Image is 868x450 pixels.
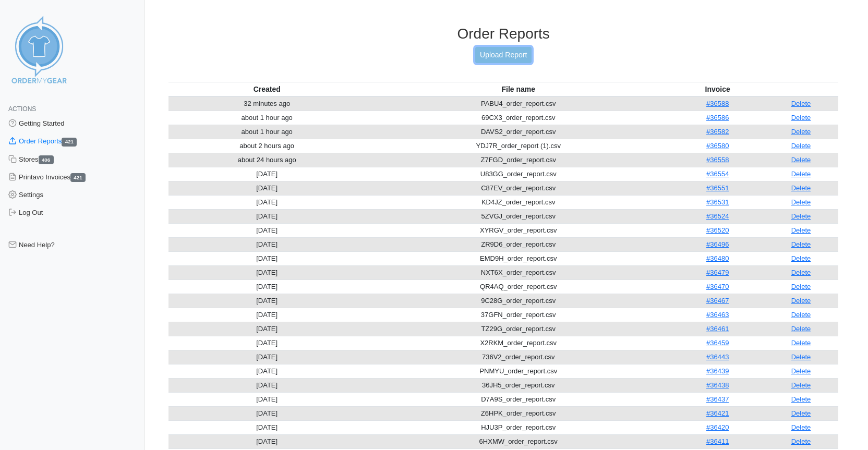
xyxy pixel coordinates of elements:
td: [DATE] [168,378,365,392]
td: D7A9S_order_report.csv [365,392,671,406]
a: Delete [791,212,811,220]
td: [DATE] [168,209,365,223]
a: #36558 [706,156,729,164]
a: #36437 [706,395,729,403]
td: EMD9H_order_report.csv [365,251,671,265]
span: Actions [8,105,36,113]
td: 9C28G_order_report.csv [365,294,671,308]
a: #36588 [706,100,729,107]
td: Z7FGD_order_report.csv [365,153,671,167]
td: ZR9D6_order_report.csv [365,237,671,251]
td: [DATE] [168,265,365,279]
a: #36580 [706,142,729,150]
a: #36439 [706,367,729,375]
td: [DATE] [168,294,365,308]
a: Delete [791,395,811,403]
a: Upload Report [475,47,532,63]
td: [DATE] [168,420,365,434]
td: HJU3P_order_report.csv [365,420,671,434]
th: Created [168,82,365,96]
td: about 1 hour ago [168,111,365,125]
a: #36411 [706,437,729,445]
td: 37GFN_order_report.csv [365,308,671,322]
td: 6HXMW_order_report.csv [365,434,671,448]
td: [DATE] [168,223,365,237]
td: [DATE] [168,406,365,420]
a: #36459 [706,339,729,347]
a: Delete [791,269,811,276]
td: 36JH5_order_report.csv [365,378,671,392]
a: Delete [791,240,811,248]
a: Delete [791,100,811,107]
a: Delete [791,184,811,192]
a: #36554 [706,170,729,178]
a: Delete [791,409,811,417]
td: 736V2_order_report.csv [365,350,671,364]
a: Delete [791,325,811,333]
td: [DATE] [168,350,365,364]
a: #36443 [706,353,729,361]
td: about 24 hours ago [168,153,365,167]
a: #36582 [706,128,729,136]
span: 421 [70,173,86,182]
a: Delete [791,156,811,164]
td: X2RKM_order_report.csv [365,336,671,350]
a: Delete [791,226,811,234]
a: Delete [791,128,811,136]
td: C87EV_order_report.csv [365,181,671,195]
a: #36496 [706,240,729,248]
a: #36461 [706,325,729,333]
td: U83GG_order_report.csv [365,167,671,181]
td: about 2 hours ago [168,139,365,153]
a: Delete [791,311,811,319]
a: #36479 [706,269,729,276]
a: Delete [791,367,811,375]
td: [DATE] [168,434,365,448]
a: Delete [791,142,811,150]
a: #36480 [706,254,729,262]
a: Delete [791,339,811,347]
td: PNMYU_order_report.csv [365,364,671,378]
a: Delete [791,114,811,121]
a: Delete [791,170,811,178]
td: QR4AQ_order_report.csv [365,279,671,294]
td: [DATE] [168,336,365,350]
span: 421 [62,138,77,147]
a: Delete [791,254,811,262]
th: Invoice [671,82,764,96]
a: Delete [791,198,811,206]
a: #36438 [706,381,729,389]
a: Delete [791,381,811,389]
td: [DATE] [168,279,365,294]
td: [DATE] [168,195,365,209]
a: Delete [791,437,811,445]
td: [DATE] [168,392,365,406]
a: #36586 [706,114,729,121]
td: NXT6X_order_report.csv [365,265,671,279]
td: DAVS2_order_report.csv [365,125,671,139]
td: Z6HPK_order_report.csv [365,406,671,420]
td: [DATE] [168,251,365,265]
td: 32 minutes ago [168,96,365,111]
td: [DATE] [168,181,365,195]
td: KD4JZ_order_report.csv [365,195,671,209]
a: Delete [791,423,811,431]
a: #36421 [706,409,729,417]
a: #36531 [706,198,729,206]
td: XYRGV_order_report.csv [365,223,671,237]
a: Delete [791,353,811,361]
td: 5ZVGJ_order_report.csv [365,209,671,223]
a: Delete [791,297,811,305]
th: File name [365,82,671,96]
a: #36551 [706,184,729,192]
td: about 1 hour ago [168,125,365,139]
a: #36470 [706,283,729,290]
td: 69CX3_order_report.csv [365,111,671,125]
td: [DATE] [168,237,365,251]
span: 406 [39,155,54,164]
td: [DATE] [168,167,365,181]
td: YDJ7R_order_report (1).csv [365,139,671,153]
td: [DATE] [168,308,365,322]
a: #36467 [706,297,729,305]
a: Delete [791,283,811,290]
